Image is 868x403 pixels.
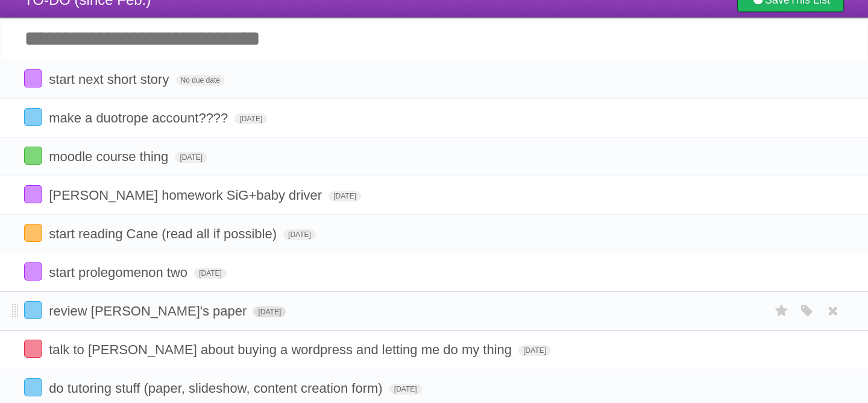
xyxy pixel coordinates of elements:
[24,301,42,319] label: Done
[194,268,227,279] span: [DATE]
[24,185,42,203] label: Done
[49,72,172,87] span: start next short story
[770,301,793,321] label: Star task
[49,226,280,241] span: start reading Cane (read all if possible)
[24,147,42,165] label: Done
[176,75,225,86] span: No due date
[49,303,250,319] span: review [PERSON_NAME]'s paper
[329,191,361,201] span: [DATE]
[24,108,42,126] label: Done
[24,340,42,358] label: Done
[518,345,551,356] span: [DATE]
[234,113,267,124] span: [DATE]
[49,110,231,125] span: make a duotrope account????
[283,229,316,240] span: [DATE]
[175,152,207,163] span: [DATE]
[49,188,325,203] span: [PERSON_NAME] homework SiG+baby driver
[49,342,515,357] span: talk to [PERSON_NAME] about buying a wordpress and letting me do my thing
[49,381,386,396] span: do tutoring stuff (paper, slideshow, content creation form)
[24,262,42,281] label: Done
[49,149,171,164] span: moodle course thing
[24,378,42,396] label: Done
[24,69,42,87] label: Done
[24,224,42,242] label: Done
[49,265,190,280] span: start prolegomenon two
[253,306,286,317] span: [DATE]
[389,384,422,395] span: [DATE]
